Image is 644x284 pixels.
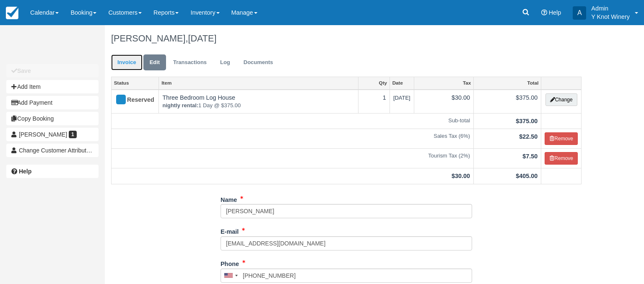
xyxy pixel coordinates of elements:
[6,165,99,178] a: Help
[221,225,239,236] label: E-mail
[159,77,358,89] a: Item
[358,77,390,89] a: Qty
[474,77,541,89] a: Total
[358,90,390,114] td: 1
[162,102,198,108] strong: nightly rental
[112,77,158,89] a: Status
[474,90,541,114] td: $375.00
[545,132,578,145] button: Remove
[115,152,470,160] em: Tourism Tax (2%)
[115,132,470,140] em: Sales Tax (6%)
[111,54,143,71] a: Invoice
[111,34,582,44] h1: [PERSON_NAME],
[519,133,538,140] strong: $22.50
[6,112,99,125] button: Copy Booking
[188,33,216,44] span: [DATE]
[6,7,18,19] img: checkfront-main-nav-mini-logo.png
[159,90,358,114] td: Three Bedroom Log House
[393,95,410,101] span: [DATE]
[6,128,99,141] a: [PERSON_NAME] 1
[414,77,473,89] a: Tax
[221,193,237,204] label: Name
[6,96,99,109] button: Add Payment
[591,13,630,21] p: Y Knot Winery
[545,93,577,106] button: Change
[221,257,239,269] label: Phone
[115,93,148,107] div: Reserved
[545,152,578,165] button: Remove
[221,269,240,282] div: United States: +1
[6,80,99,93] button: Add Item
[19,147,94,154] span: Change Customer Attribution
[115,117,470,125] em: Sub-total
[573,6,586,20] div: A
[143,54,166,71] a: Edit
[19,168,31,175] b: Help
[237,54,280,71] a: Documents
[549,9,561,16] span: Help
[591,4,630,13] p: Admin
[69,131,77,138] span: 1
[167,54,213,71] a: Transactions
[19,131,67,138] span: [PERSON_NAME]
[541,10,547,15] i: Help
[214,54,236,71] a: Log
[162,102,354,110] em: 1 Day @ $375.00
[6,144,99,157] button: Change Customer Attribution
[6,64,99,77] button: Save
[17,67,31,74] b: Save
[452,173,470,179] strong: $30.00
[516,173,538,179] strong: $405.00
[414,90,473,114] td: $30.00
[390,77,414,89] a: Date
[516,118,538,124] strong: $375.00
[522,153,538,160] strong: $7.50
